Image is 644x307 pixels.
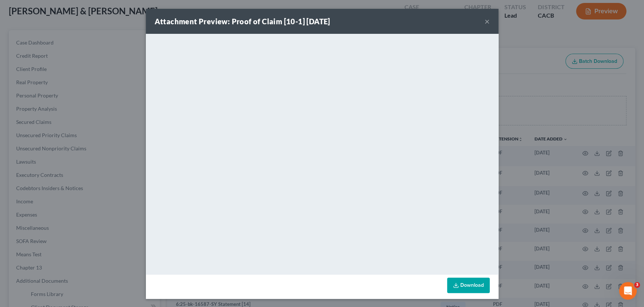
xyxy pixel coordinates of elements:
iframe: <object ng-attr-data='[URL][DOMAIN_NAME]' type='application/pdf' width='100%' height='650px'></ob... [146,34,499,273]
iframe: Intercom live chat [619,282,637,300]
strong: Attachment Preview: Proof of Claim [10-1] [DATE] [155,17,330,26]
a: Download [447,278,490,293]
button: × [485,17,490,26]
span: 3 [634,282,640,288]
